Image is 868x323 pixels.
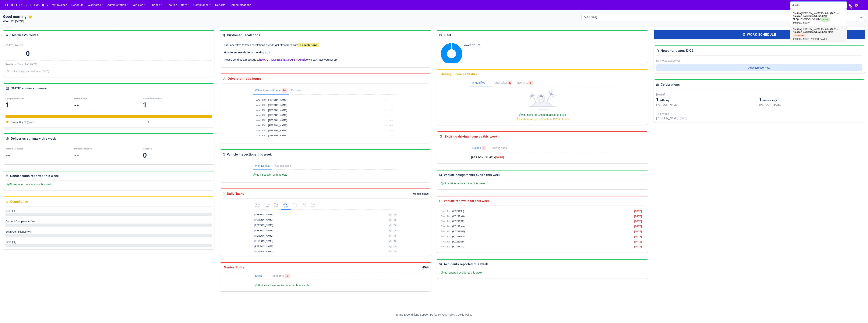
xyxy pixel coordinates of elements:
div: This week's routes [10,33,38,38]
span: --:-- [384,134,387,137]
a: Administration [105,1,130,9]
span: Road Tax [441,210,450,213]
p: How to set escalations tracking up? [224,50,427,55]
span: --:-- [384,99,387,101]
div: [PERSON_NAME] [254,218,273,221]
span: [PERSON_NAME] [268,114,287,117]
a: Cookie Policy [456,313,472,316]
span: (KO21EGV) [452,235,464,238]
span: Road Tax [441,215,450,218]
a: Reports [213,1,228,9]
span: This week [656,112,669,115]
div: Chat Widget [800,279,868,323]
span: (KO21RXG) [452,215,464,218]
div: birthday [656,97,759,103]
span: Wed, 10th [256,134,266,137]
span: [PERSON_NAME] [268,124,287,127]
span: [PERSON_NAME] [268,109,287,112]
a: Communications [228,1,253,9]
span: (KO21TXL) [452,210,464,213]
span: 5 escalations [298,43,319,47]
a: Shifts [253,272,269,280]
a: Support Policy [420,313,437,316]
span: [DATE] [634,220,642,223]
div: Tue [274,203,279,208]
span: Road Tax [441,235,450,238]
div: Mon [264,203,270,208]
p: Week 37: [DATE] [3,19,287,24]
h1: Good morning! ☀️ [3,14,287,19]
div: [DATE] routes [5,43,109,47]
a: My Invoices [50,1,69,9]
span: Road Tax [441,225,450,228]
span: No inspection with defects [253,173,287,176]
small: 08th [264,206,270,208]
div: anniversary [759,97,863,103]
div: You have no DAs unqualified to drive [471,113,614,121]
div: Accidents reported this week [444,262,488,267]
td: 1 [147,120,212,125]
span: [DATE] [634,225,642,228]
span: Wed, 10th [256,124,266,127]
div: 0 [26,50,30,57]
span: (KO21RNA) [452,225,464,228]
a: work schedule [654,30,865,39]
span: [DATE] [680,117,687,120]
span: Road Tax [441,220,450,223]
span: --:-- [384,119,387,122]
div: [PERSON_NAME] [254,240,273,243]
span: No contractors put on stand by for [DATE] [7,70,49,73]
div: -- [5,152,74,159]
small: Rescues [143,148,152,150]
span: No assignments expiring this week [441,182,485,185]
div: Driving Licences Status [441,72,477,77]
small: 11th [293,206,298,208]
span: Training Day 9h (Day 1) [10,121,34,124]
span: 1 [656,97,659,102]
span: Wed, 10th [256,104,266,106]
div: Drivers on-road hours [228,77,261,81]
span: --:-- [389,119,393,122]
div: Mentor Shifts [224,265,244,270]
span: Wed, 10th [256,109,266,112]
span: (KO21SZP) [452,245,464,248]
div: Delivery Completion Rate [5,209,212,213]
div: [PERSON_NAME] [254,250,273,253]
div: 0 [143,152,212,159]
span: [PERSON_NAME] [268,119,287,122]
span: [DATE] [634,245,642,248]
div: [PERSON_NAME] - [656,116,687,120]
a: With Defects [253,162,272,170]
span: Active [821,17,830,22]
div: Celebrations [661,82,680,87]
div: Fri [302,203,306,208]
small: 12th [302,206,306,208]
button: Add/Remove Note [656,64,863,71]
a: Vehicles [130,1,148,9]
span: Wed, 10th [256,114,266,117]
span: Road Tax [441,245,450,248]
span: [DATE] [634,235,642,238]
span: (KO21DVP) [452,240,464,243]
div: Compliance [10,199,28,204]
div: People on "Stand By" [DATE] [5,63,212,66]
small: Parcels Returned [74,148,92,150]
div: Wed [283,203,289,208]
div: Delivery Completion Rate [5,219,212,224]
span: [PERSON_NAME] [268,129,287,132]
div: Available - 71 [464,43,567,47]
div: [PERSON_NAME] [656,103,759,107]
div: Deliveries summary this week [11,136,56,141]
span: [DATE] [656,93,665,96]
div: [PERSON_NAME] [254,229,273,232]
a: Overtime [289,87,310,95]
strong: Dimitar [793,28,801,31]
div: [PERSON_NAME] [759,103,863,107]
p: It is imperative to track escalations as DAs get offboarded with [224,43,427,47]
a: Short Trips [269,272,292,280]
strong: Enfield (DIG1) - Amazon Logistics ULEZ (EN3 7PZ) [793,12,839,21]
a: PURPLE ROSE LOGISTICS [3,2,50,9]
div: Vehicle renewals for this week [444,199,490,203]
span: (KO21RPX) [452,220,464,223]
a: Not Inspected [272,162,293,170]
